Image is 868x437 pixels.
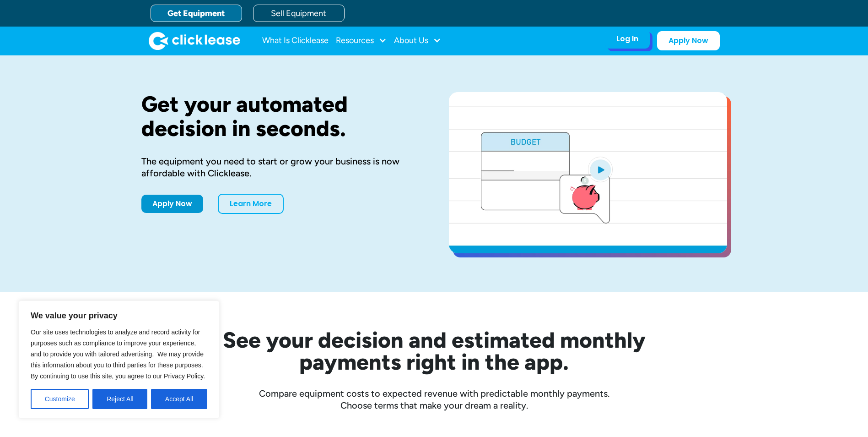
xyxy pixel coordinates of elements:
a: Learn More [218,194,284,214]
div: The equipment you need to start or grow your business is now affordable with Clicklease. [141,155,420,179]
img: Blue play button logo on a light blue circular background [588,157,613,182]
div: We value your privacy [18,300,220,419]
button: Reject All [92,389,147,409]
p: We value your privacy [31,310,207,321]
a: Apply Now [657,31,720,50]
div: Resources [336,32,387,50]
div: About Us [394,32,441,50]
h2: See your decision and estimated monthly payments right in the app. [178,329,690,373]
div: Log In [616,34,638,44]
span: Our site uses technologies to analyze and record activity for purposes such as compliance to impr... [31,328,205,380]
h1: Get your automated decision in seconds. [141,92,420,141]
img: Clicklease logo [149,32,240,50]
button: Accept All [151,389,207,409]
div: Compare equipment costs to expected revenue with predictable monthly payments. Choose terms that ... [141,388,727,411]
a: Get Equipment [151,5,242,22]
a: home [149,32,240,50]
a: What Is Clicklease [262,32,329,50]
a: Sell Equipment [253,5,345,22]
a: open lightbox [449,92,727,253]
button: Customize [31,389,89,409]
a: Apply Now [141,195,203,213]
